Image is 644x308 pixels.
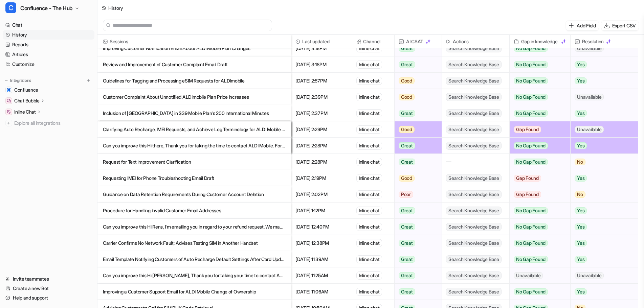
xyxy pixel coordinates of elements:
[510,138,565,154] button: No Gap Found
[294,40,349,56] span: [DATE] 3:18PM
[571,105,632,121] button: Yes
[514,142,548,149] span: No Gap Found
[575,94,604,100] span: Unavailable
[575,77,587,84] span: Yes
[446,239,502,247] span: Search Knowledge Base
[399,142,415,149] span: Great
[356,61,382,69] div: Inline chat
[3,20,94,30] a: Chat
[7,110,11,114] img: Inline Chat
[571,138,632,154] button: Yes
[446,125,502,134] span: Search Knowledge Base
[356,93,382,101] div: Inline chat
[399,126,415,133] span: Good
[510,154,565,170] button: No Gap Found
[397,35,439,48] span: AI CSAT
[356,174,382,182] div: Inline chat
[355,35,392,48] span: Channel
[510,235,565,251] button: No Gap Found
[294,267,349,284] span: [DATE] 11:25AM
[514,256,548,263] span: No Gap Found
[612,22,636,29] p: Export CSV
[510,105,565,121] button: No Gap Found
[514,288,548,295] span: No Gap Found
[103,121,286,138] p: Clarifying Auto Recharge, IMEI Requests, and Achieve Log Terminology for ALDI Mobile Support
[571,284,632,300] button: Yes
[294,284,349,300] span: [DATE] 11:06AM
[3,274,94,284] a: Invite teammates
[103,219,286,235] p: Can you improve this Hi Rens, I'm emailing you in regard to your refund request. We may process y...
[294,235,349,251] span: [DATE] 12:38PM
[14,109,36,115] p: Inline Chat
[103,284,286,300] p: Improving a Customer Support Email for ALDI Mobile Change of Ownership
[3,40,94,49] a: Reports
[399,175,415,182] span: Good
[14,97,40,104] p: Chat Bubble
[399,223,415,230] span: Great
[3,85,94,95] a: ConfluenceConfluence
[10,78,31,83] p: Integrations
[399,110,415,117] span: Great
[514,94,548,100] span: No Gap Found
[356,255,382,263] div: Inline chat
[3,30,94,40] a: History
[510,170,565,186] button: Gap Found
[294,203,349,219] span: [DATE] 1:12PM
[103,40,286,56] p: Improving Customer Notification Email About ALDI Mobile Plan Changes
[294,186,349,203] span: [DATE] 2:02PM
[399,288,415,295] span: Great
[3,293,94,303] a: Help and support
[446,288,502,296] span: Search Knowledge Base
[512,35,568,48] div: Gap in knowledge
[395,235,438,251] button: Great
[446,255,502,263] span: Search Knowledge Base
[395,40,438,56] button: Great
[601,21,639,30] button: Export CSV
[571,154,632,170] button: No
[356,158,382,166] div: Inline chat
[575,45,604,52] span: Unavailable
[356,77,382,85] div: Inline chat
[399,256,415,263] span: Great
[356,288,382,296] div: Inline chat
[510,56,565,73] button: No Gap Found
[399,45,415,52] span: Great
[453,35,469,48] h2: Actions
[510,186,565,203] button: Gap Found
[395,138,438,154] button: Great
[103,154,286,170] p: Request for Text Improvement Clarification
[514,159,548,165] span: No Gap Found
[571,186,632,203] button: No
[3,60,94,69] a: Customize
[575,126,604,133] span: Unavailable
[510,121,565,138] button: Gap Found
[399,77,415,84] span: Good
[446,207,502,215] span: Search Knowledge Base
[395,186,438,203] button: Poor
[395,56,438,73] button: Great
[294,138,349,154] span: [DATE] 2:28PM
[103,73,286,89] p: Guidelines for Tagging and Processing eSIM Requests for ALDImobile
[446,77,502,85] span: Search Knowledge Base
[571,170,632,186] button: Yes
[3,284,94,293] a: Create a new Bot
[395,251,438,267] button: Great
[7,99,11,103] img: Chat Bubble
[356,271,382,280] div: Inline chat
[446,61,502,69] span: Search Knowledge Base
[575,207,587,214] span: Yes
[399,191,413,198] span: Poor
[575,159,585,165] span: No
[294,251,349,267] span: [DATE] 11:39AM
[514,175,541,182] span: Gap Found
[510,284,565,300] button: No Gap Found
[356,190,382,198] div: Inline chat
[294,105,349,121] span: [DATE] 2:37PM
[446,174,502,182] span: Search Knowledge Base
[4,78,9,83] img: expand menu
[571,251,632,267] button: Yes
[103,203,286,219] p: Procedure for Handling Invalid Customer Email Addresses
[399,207,415,214] span: Great
[446,142,502,150] span: Search Knowledge Base
[573,35,635,48] span: Resolution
